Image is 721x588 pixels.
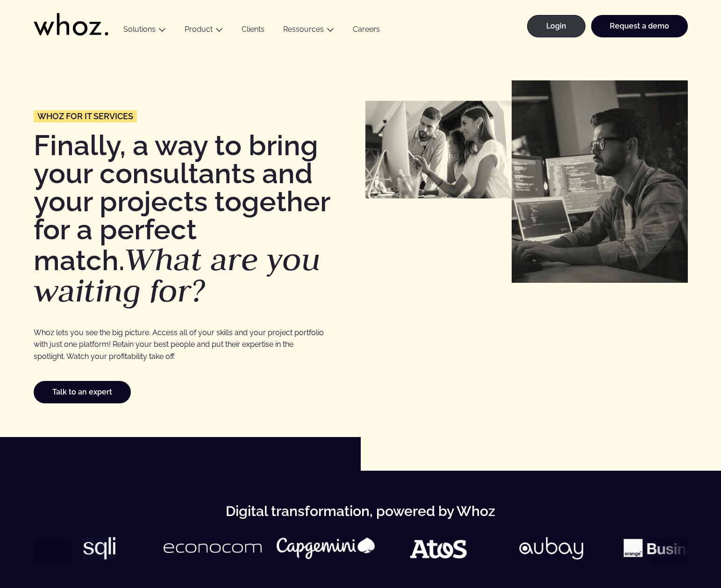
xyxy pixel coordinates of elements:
a: Request a demo [591,15,688,37]
span: Whoz for IT services [37,112,133,121]
strong: Digital transformation, powered by Whoz [226,503,495,519]
button: Product [175,25,232,37]
button: Ressources [274,25,343,37]
img: Sociétés numériques [512,80,688,283]
p: Whoz lets you see the big picture. Access all of your skills and your project portfolio with just... [34,327,324,362]
a: Clients [232,25,274,37]
a: Login [527,15,585,37]
em: What are you waiting for? [34,238,321,311]
button: Solutions [114,25,175,37]
a: Careers [343,25,389,37]
a: Talk to an expert [34,381,131,403]
a: Ressources [283,25,324,34]
a: Product [185,25,213,34]
img: ESN [365,101,512,199]
h1: Finally, a way to bring your consultants and your projects together for a perfect match. [34,131,356,307]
